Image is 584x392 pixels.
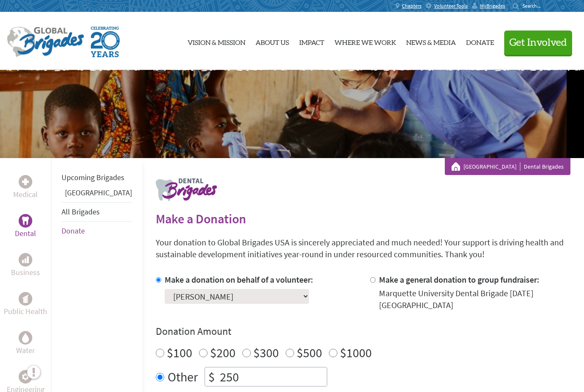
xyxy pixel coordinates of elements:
div: Dental [19,214,32,228]
p: Public Health [4,306,47,317]
a: About Us [255,19,289,63]
img: Engineering [22,373,29,380]
a: Public HealthPublic Health [4,292,47,317]
div: Dental Brigades [452,162,564,171]
a: WaterWater [16,331,35,356]
div: Business [19,253,32,267]
label: $100 [167,345,192,361]
a: BusinessBusiness [11,253,40,278]
a: Upcoming Brigades [62,172,124,182]
li: Upcoming Brigades [62,168,132,187]
p: Water [16,345,35,356]
label: Make a donation on behalf of a volunteer: [165,274,313,285]
h2: Make a Donation [156,211,570,226]
div: Water [19,331,32,345]
div: Engineering [19,370,32,384]
div: Marquette University Dental Brigade [DATE] [GEOGRAPHIC_DATA] [379,287,571,311]
img: logo-dental.png [156,178,217,201]
span: Volunteer Tools [434,3,468,9]
span: Chapters [402,3,421,9]
a: [GEOGRAPHIC_DATA] [463,162,520,171]
img: Dental [22,217,29,225]
img: Business [22,256,29,263]
p: Business [11,267,40,278]
a: Impact [299,19,324,63]
img: Global Brigades Logo [7,27,84,57]
div: Public Health [19,292,32,306]
a: Where We Work [334,19,396,63]
label: $300 [253,345,279,361]
span: MyBrigades [480,3,505,9]
label: $200 [210,345,236,361]
div: Medical [19,175,32,189]
a: [GEOGRAPHIC_DATA] [65,188,132,197]
li: Donate [62,222,132,240]
a: All Brigades [62,207,100,217]
div: $ [205,367,218,386]
a: Vision & Mission [188,19,245,63]
label: $1000 [340,345,372,361]
img: Water [22,333,29,342]
label: $500 [297,345,322,361]
a: MedicalMedical [13,175,38,200]
label: Make a general donation to group fundraiser: [379,274,539,285]
input: Search... [522,3,547,9]
label: Other [168,367,198,386]
a: DentalDental [15,214,36,239]
img: Public Health [22,295,29,303]
a: Donate [466,19,494,63]
a: News & Media [406,19,456,63]
p: Your donation to Global Brigades USA is sincerely appreciated and much needed! Your support is dr... [156,236,570,260]
span: Get Involved [509,38,567,48]
p: Dental [15,228,36,239]
h4: Donation Amount [156,325,570,338]
img: Medical [22,178,29,185]
input: Enter Amount [218,367,327,386]
li: All Brigades [62,202,132,222]
button: Get Involved [504,31,572,55]
a: Donate [62,226,85,236]
p: Medical [13,189,38,200]
img: Global Brigades Celebrating 20 Years [91,27,120,57]
li: Panama [62,187,132,202]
